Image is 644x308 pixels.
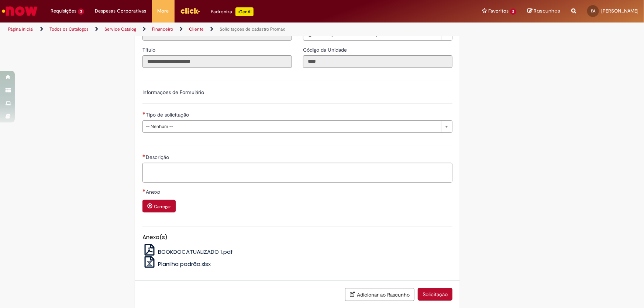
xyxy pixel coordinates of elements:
a: Todos os Catálogos [49,26,89,32]
img: ServiceNow [1,4,39,18]
span: [PERSON_NAME] [601,8,638,14]
span: Despesas Corporativas [95,7,147,15]
button: Carregar anexo de Anexo Required [142,200,176,212]
span: Somente leitura - Código da Unidade [303,46,348,53]
span: Necessários [142,154,146,157]
span: Descrição [146,154,171,160]
ul: Trilhas de página [6,23,424,36]
a: BOOKDOCATUALIZADO 1.pdf [142,248,233,256]
input: Código da Unidade [303,55,452,68]
span: Tipo de solicitação [146,111,190,118]
span: More [158,7,169,15]
a: Cliente [189,26,204,32]
small: Carregar [154,204,171,210]
img: click_logo_yellow_360x200.png [180,5,200,16]
span: BOOKDOCATUALIZADO 1.pdf [158,248,233,256]
span: Requisições [51,7,76,15]
div: Padroniza [211,7,254,16]
span: 3 [78,8,84,15]
span: EA [591,8,595,13]
span: Rascunhos [534,7,560,14]
p: +GenAi [235,7,254,16]
a: Solicitações de cadastro Promax [220,26,285,32]
label: Somente leitura - Título [142,46,157,53]
span: Anexo [146,188,162,195]
input: Título [142,55,292,68]
span: Somente leitura - Título [142,46,157,53]
span: 2 [510,8,516,15]
span: Necessários [142,112,146,115]
textarea: Descrição [142,163,452,183]
span: Planilha padrão.xlsx [158,260,211,268]
span: -- Nenhum -- [146,121,437,132]
span: Favoritos [488,7,509,15]
button: Adicionar ao Rascunho [345,288,414,301]
a: Página inicial [8,26,34,32]
span: Necessários [142,189,146,192]
a: Planilha padrão.xlsx [142,260,211,268]
label: Somente leitura - Código da Unidade [303,46,348,53]
h5: Anexo(s) [142,234,452,240]
a: Financeiro [152,26,173,32]
label: Informações de Formulário [142,89,204,96]
a: Rascunhos [527,8,560,15]
button: Solicitação [418,288,452,301]
a: Service Catalog [104,26,136,32]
